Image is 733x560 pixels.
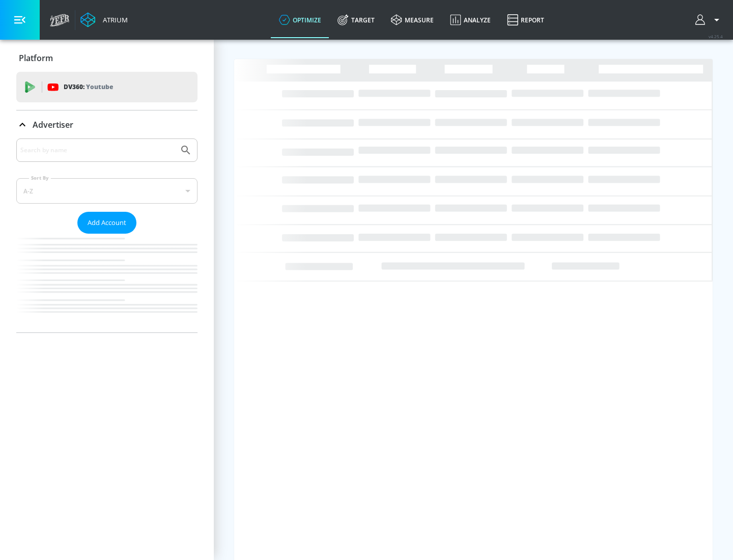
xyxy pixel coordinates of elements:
nav: list of Advertiser [16,234,198,332]
div: Advertiser [16,110,198,139]
div: DV360: Youtube [16,72,198,102]
p: DV360: [64,81,113,93]
p: Platform [19,52,53,64]
div: Advertiser [16,138,198,332]
a: optimize [271,2,329,38]
p: Youtube [86,81,113,92]
div: A-Z [16,178,198,204]
div: Atrium [99,15,128,24]
a: measure [383,2,442,38]
span: Add Account [88,217,126,229]
a: Analyze [442,2,499,38]
a: Atrium [80,12,128,27]
label: Sort By [29,175,51,181]
a: Target [329,2,383,38]
button: Add Account [77,212,136,234]
a: Report [499,2,552,38]
input: Search by name [20,144,175,157]
p: Advertiser [33,119,73,130]
span: v 4.25.4 [709,34,723,39]
div: Platform [16,44,198,72]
